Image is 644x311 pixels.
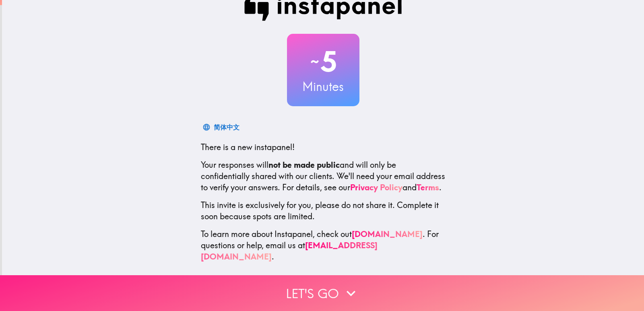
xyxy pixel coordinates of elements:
[201,240,378,262] a: [EMAIL_ADDRESS][DOMAIN_NAME]
[201,159,446,193] p: Your responses will and will only be confidentially shared with our clients. We'll need your emai...
[201,142,295,152] span: There is a new instapanel!
[287,45,359,78] h2: 5
[417,182,439,192] a: Terms
[201,119,243,135] button: 简体中文
[350,182,402,192] a: Privacy Policy
[352,229,423,239] a: [DOMAIN_NAME]
[268,160,340,170] b: not be made public
[214,122,239,133] div: 简体中文
[287,78,359,95] h3: Minutes
[201,229,446,262] p: To learn more about Instapanel, check out . For questions or help, email us at .
[309,49,320,74] span: ~
[201,200,446,222] p: This invite is exclusively for you, please do not share it. Complete it soon because spots are li...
